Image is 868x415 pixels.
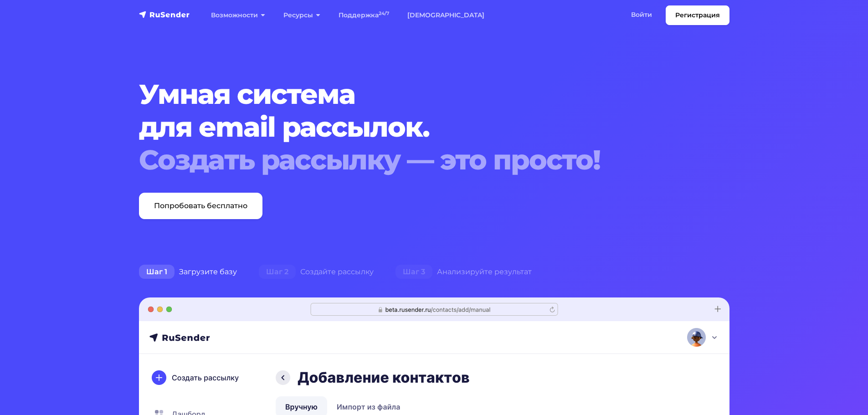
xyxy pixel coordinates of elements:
[666,5,729,25] a: Регистрация
[259,265,296,279] span: Шаг 2
[202,6,274,25] a: Возможности
[139,193,262,219] a: Попробовать бесплатно
[379,10,389,16] sup: 24/7
[622,5,661,24] a: Войти
[248,263,385,281] div: Создайте рассылку
[139,78,679,176] h1: Умная система для email рассылок.
[139,10,190,19] img: RuSender
[395,265,432,279] span: Шаг 3
[385,263,543,281] div: Анализируйте результат
[329,6,398,25] a: Поддержка24/7
[398,6,493,25] a: [DEMOGRAPHIC_DATA]
[139,265,175,279] span: Шаг 1
[274,6,329,25] a: Ресурсы
[128,263,248,281] div: Загрузите базу
[139,143,679,176] div: Создать рассылку — это просто!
